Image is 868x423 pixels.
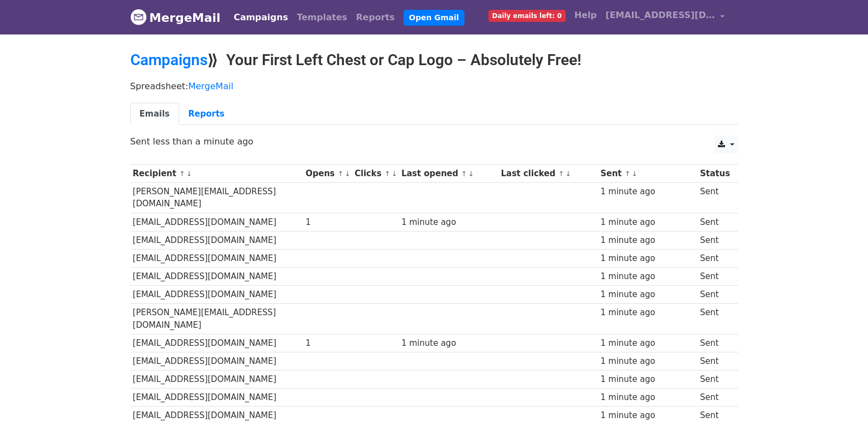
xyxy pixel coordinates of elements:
[352,7,399,28] a: Reports
[697,370,732,389] td: Sent
[179,170,185,178] a: ↑
[130,183,303,213] td: [PERSON_NAME][EMAIL_ADDRESS][DOMAIN_NAME]
[130,370,303,389] td: [EMAIL_ADDRESS][DOMAIN_NAME]
[697,304,732,334] td: Sent
[697,352,732,370] td: Sent
[399,165,498,183] th: Last opened
[130,9,147,25] img: MergeMail logo
[697,249,732,267] td: Sent
[352,165,399,183] th: Clicks
[697,389,732,407] td: Sent
[229,7,292,28] a: Campaigns
[461,170,467,178] a: ↑
[344,170,350,178] a: ↓
[404,10,464,26] a: Open Gmail
[606,9,715,22] span: [EMAIL_ADDRESS][DOMAIN_NAME]
[392,170,398,178] a: ↓
[600,252,694,265] div: 1 minute ago
[697,231,732,249] td: Sent
[401,337,496,350] div: 1 minute ago
[130,80,738,92] p: Spreadsheet:
[600,234,694,247] div: 1 minute ago
[488,10,566,22] span: Daily emails left: 0
[130,165,303,183] th: Recipient
[130,268,303,286] td: [EMAIL_ADDRESS][DOMAIN_NAME]
[130,334,303,352] td: [EMAIL_ADDRESS][DOMAIN_NAME]
[130,304,303,334] td: [PERSON_NAME][EMAIL_ADDRESS][DOMAIN_NAME]
[130,6,221,29] a: MergeMail
[559,170,565,178] a: ↑
[697,268,732,286] td: Sent
[600,288,694,301] div: 1 minute ago
[600,355,694,368] div: 1 minute ago
[306,337,349,350] div: 1
[697,183,732,213] td: Sent
[600,337,694,350] div: 1 minute ago
[188,81,233,91] a: MergeMail
[565,170,571,178] a: ↓
[130,286,303,304] td: [EMAIL_ADDRESS][DOMAIN_NAME]
[130,352,303,370] td: [EMAIL_ADDRESS][DOMAIN_NAME]
[401,216,496,229] div: 1 minute ago
[600,409,694,422] div: 1 minute ago
[600,186,694,198] div: 1 minute ago
[303,165,352,183] th: Opens
[130,103,179,125] a: Emails
[484,4,570,26] a: Daily emails left: 0
[292,7,352,28] a: Templates
[600,306,694,319] div: 1 minute ago
[697,286,732,304] td: Sent
[306,216,349,229] div: 1
[498,165,598,183] th: Last clicked
[598,165,698,183] th: Sent
[130,389,303,407] td: [EMAIL_ADDRESS][DOMAIN_NAME]
[468,170,474,178] a: ↓
[600,391,694,404] div: 1 minute ago
[600,373,694,386] div: 1 minute ago
[338,170,344,178] a: ↑
[697,334,732,352] td: Sent
[130,231,303,249] td: [EMAIL_ADDRESS][DOMAIN_NAME]
[179,103,234,125] a: Reports
[130,136,738,147] p: Sent less than a minute ago
[625,170,631,178] a: ↑
[697,165,732,183] th: Status
[600,216,694,229] div: 1 minute ago
[186,170,192,178] a: ↓
[130,213,303,231] td: [EMAIL_ADDRESS][DOMAIN_NAME]
[600,270,694,283] div: 1 minute ago
[697,213,732,231] td: Sent
[601,4,729,30] a: [EMAIL_ADDRESS][DOMAIN_NAME]
[130,51,208,69] a: Campaigns
[570,4,601,26] a: Help
[631,170,637,178] a: ↓
[130,249,303,267] td: [EMAIL_ADDRESS][DOMAIN_NAME]
[384,170,390,178] a: ↑
[130,51,738,69] h2: ⟫ Your First Left Chest or Cap Logo – Absolutely Free!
